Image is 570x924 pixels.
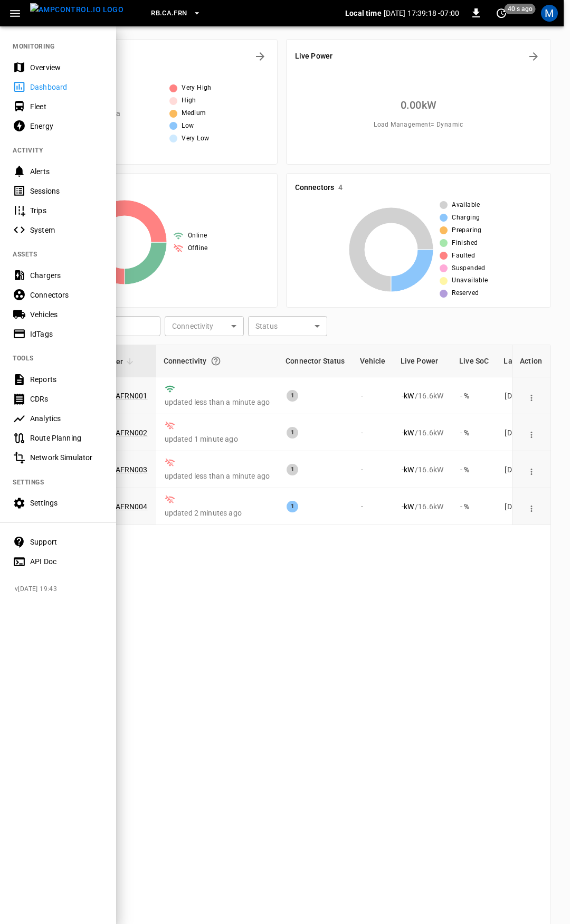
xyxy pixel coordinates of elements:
[30,3,123,16] img: ampcontrol.io logo
[30,556,103,567] div: API Doc
[30,329,103,339] div: IdTags
[505,4,536,14] span: 40 s ago
[30,101,103,112] div: Fleet
[30,452,103,463] div: Network Simulator
[30,62,103,73] div: Overview
[15,584,108,595] span: v [DATE] 19:43
[30,433,103,443] div: Route Planning
[30,121,103,131] div: Energy
[30,186,103,196] div: Sessions
[493,5,510,22] button: set refresh interval
[30,82,103,92] div: Dashboard
[30,270,103,281] div: Chargers
[30,309,103,320] div: Vehicles
[384,8,459,18] p: [DATE] 17:39:18 -07:00
[30,225,103,235] div: System
[30,166,103,177] div: Alerts
[30,394,103,404] div: CDRs
[345,8,382,18] p: Local time
[30,413,103,424] div: Analytics
[30,537,103,547] div: Support
[30,290,103,300] div: Connectors
[30,498,103,508] div: Settings
[151,7,187,20] span: RB.CA.FRN
[541,5,558,22] div: profile-icon
[30,374,103,385] div: Reports
[30,205,103,216] div: Trips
